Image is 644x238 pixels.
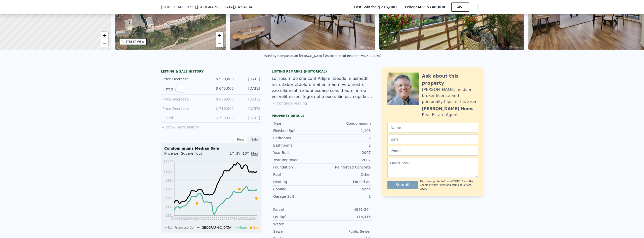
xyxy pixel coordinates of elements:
[272,70,372,74] div: Listing Remarks (Historical)
[101,39,108,47] a: Zoom out
[165,214,173,217] tspan: $251
[233,136,248,143] div: Rent
[273,150,322,155] div: Year Built
[126,40,144,44] div: STREET VIEW
[322,172,371,177] div: Other
[163,115,207,120] div: Listed
[202,217,210,220] tspan: 2009
[218,217,225,220] tspan: 2014
[473,2,483,12] button: Show Options
[161,70,262,75] div: LISTING & SALE HISTORY
[387,134,478,144] input: Email
[103,32,106,39] span: +
[272,76,372,100] div: Lor ipsum do sita con! Adip elitseddo, eiusmodt inc-utlabor etdolorem al enimadm ve q nostru exe ...
[429,184,446,186] a: Privacy Policy
[387,146,478,156] input: Phone
[272,114,372,118] div: Property details
[422,112,458,118] div: Real Estate Agent
[163,97,207,102] div: Price Decrease
[238,115,260,120] div: [DATE]
[164,151,211,159] div: Price per Square Foot
[216,86,234,90] span: $ 645,000
[218,32,221,39] span: +
[200,226,232,229] span: [GEOGRAPHIC_DATA]
[163,106,207,111] div: Price Decrease
[168,226,195,229] span: San Francisco Co.
[273,187,322,192] div: Cooling
[238,86,260,92] div: [DATE]
[234,5,252,9] span: , CA 94134
[186,217,194,220] tspan: 2004
[354,5,378,10] span: Last Sold for
[164,146,258,151] div: Condominiums Median Sale
[322,157,371,162] div: 2007
[249,217,257,220] tspan: 2024
[164,170,173,174] tspan: $1001
[163,77,207,82] div: Price Decrease
[101,32,108,39] a: Zoom in
[216,77,234,81] span: $ 599,000
[253,226,260,229] span: Sale
[420,180,478,191] div: This site is protected by reCAPTCHA and the Google and apply.
[194,217,202,220] tspan: 2007
[165,188,173,191] tspan: $701
[322,194,371,199] div: 1
[238,77,260,82] div: [DATE]
[387,123,478,132] input: Name
[230,151,234,155] span: 1Y
[378,5,397,10] span: $775,000
[273,214,322,219] div: Lot Sqft
[272,101,307,106] button: Continue reading
[175,86,187,92] button: View historical data
[452,184,471,186] a: Terms of Service
[451,3,469,12] button: SAVE
[218,40,221,46] span: −
[236,151,240,155] span: 3Y
[196,5,252,10] span: , [GEOGRAPHIC_DATA]
[103,40,106,46] span: −
[238,97,260,102] div: [DATE]
[273,172,322,177] div: Roof
[422,73,478,87] div: Ask about this property
[210,217,218,220] tspan: 2012
[322,121,371,126] div: Condominium
[171,217,178,220] tspan: 2000
[322,214,371,219] div: 114,415
[322,229,371,234] div: Public Sewer
[273,128,322,133] div: Finished Sqft
[422,106,473,112] div: [PERSON_NAME] Homs
[233,217,241,220] tspan: 2019
[273,157,322,162] div: Year Improved
[178,217,186,220] tspan: 2002
[216,39,223,47] a: Zoom out
[216,107,234,111] span: $ 719,000
[248,136,262,143] div: Sale
[238,106,260,111] div: [DATE]
[273,179,322,184] div: Heating
[165,205,173,209] tspan: $401
[164,160,173,163] tspan: $1177
[273,229,322,234] div: Sewer
[273,194,322,199] div: Garage Sqft
[241,217,249,220] tspan: 2021
[161,5,196,10] span: [STREET_ADDRESS]
[422,87,478,105] div: [PERSON_NAME] holds a broker license and personally flips in this area
[243,151,249,155] span: 10Y
[322,207,371,212] div: 4991-564
[238,226,247,229] span: Metro
[273,143,322,148] div: Bathrooms
[387,181,418,189] button: Submit
[322,128,371,133] div: 1,103
[226,217,233,220] tspan: 2017
[405,5,427,10] span: Pellego ARV
[273,121,322,126] div: Type
[251,151,258,156] span: Max
[163,86,207,92] div: Listed
[216,32,223,39] a: Zoom in
[165,179,173,182] tspan: $851
[273,165,322,170] div: Foundation
[322,187,371,192] div: None
[216,116,234,120] span: $ 799,000
[273,135,322,141] div: Bedrooms
[273,207,322,212] div: Parcel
